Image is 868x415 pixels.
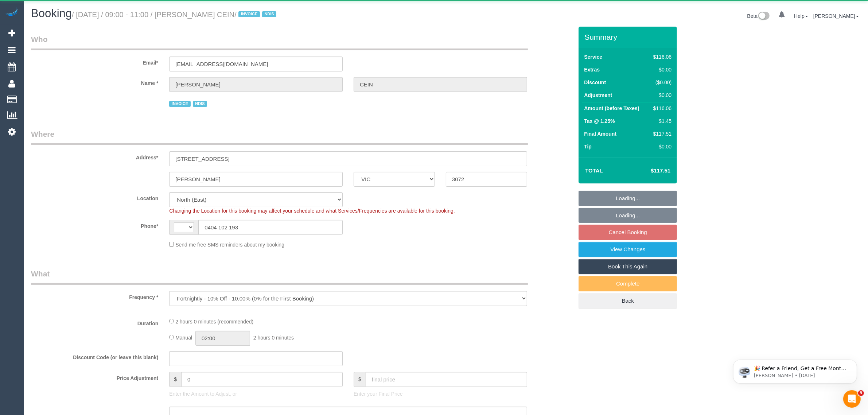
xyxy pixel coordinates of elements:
[650,66,672,73] div: $0.00
[584,130,616,137] label: Final Amount
[26,220,164,230] label: Phone*
[584,33,673,41] h3: Summary
[629,168,670,174] h4: $117.51
[234,11,279,19] span: /
[584,79,606,86] label: Discount
[175,335,192,341] span: Manual
[650,79,672,86] div: ($0.00)
[238,11,260,17] span: INVOICE
[31,129,528,145] legend: Where
[175,242,284,248] span: Send me free SMS reminders about my booking
[26,192,164,202] label: Location
[584,117,615,125] label: Tax @ 1.25%
[650,130,672,137] div: $117.51
[650,117,672,125] div: $1.45
[169,372,181,387] span: $
[354,77,527,92] input: Last Name*
[722,344,868,395] iframe: Intercom notifications message
[169,77,343,92] input: First Name*
[169,57,343,71] input: Email*
[650,53,672,61] div: $116.06
[584,105,639,112] label: Amount (before Taxes)
[446,172,527,187] input: Post Code*
[579,242,677,257] a: View Changes
[26,317,164,327] label: Duration
[843,390,861,408] iframe: Intercom live chat
[584,92,612,99] label: Adjustment
[650,92,672,99] div: $0.00
[169,208,455,214] span: Changing the Location for this booking may affect your schedule and what Services/Frequencies are...
[26,77,164,87] label: Name *
[169,172,343,187] input: Suburb*
[198,220,343,235] input: Phone*
[31,268,528,285] legend: What
[579,259,677,274] a: Book This Again
[758,12,770,21] img: New interface
[72,11,279,19] small: / [DATE] / 09:00 - 11:00 / [PERSON_NAME] CEIN
[858,390,864,396] span: 9
[4,7,19,18] img: Automaid Logo
[584,143,592,150] label: Tip
[26,151,164,161] label: Address*
[175,319,253,325] span: 2 hours 0 minutes (recommended)
[31,7,72,20] span: Booking
[584,66,600,73] label: Extras
[26,57,164,66] label: Email*
[354,372,366,387] span: $
[747,13,770,19] a: Beta
[26,291,164,301] label: Frequency *
[354,390,527,397] p: Enter your Final Price
[169,101,190,107] span: INVOICE
[650,105,672,112] div: $116.06
[813,13,859,19] a: [PERSON_NAME]
[31,34,528,50] legend: Who
[169,390,343,397] p: Enter the Amount to Adjust, or
[579,293,677,309] a: Back
[253,335,294,341] span: 2 hours 0 minutes
[26,372,164,382] label: Price Adjustment
[794,13,808,19] a: Help
[585,167,603,174] strong: Total
[584,53,602,61] label: Service
[193,101,207,107] span: NDIS
[650,143,672,150] div: $0.00
[262,11,276,17] span: NDIS
[366,372,527,387] input: final price
[26,351,164,361] label: Discount Code (or leave this blank)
